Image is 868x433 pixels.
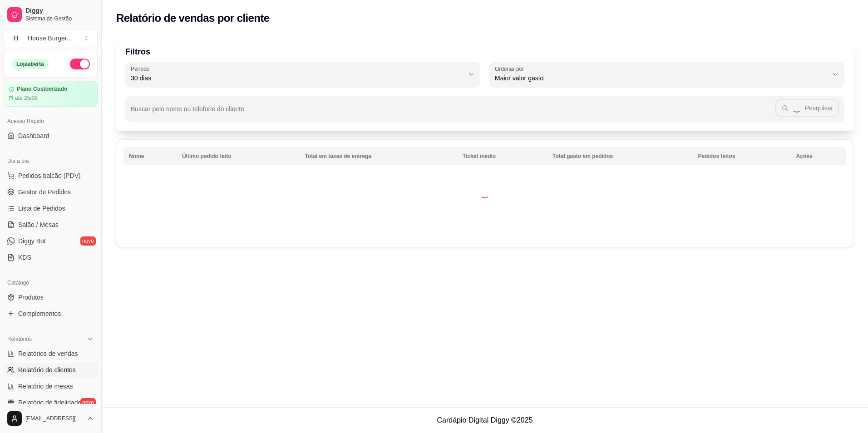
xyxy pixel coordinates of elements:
h2: Relatório de vendas por cliente [116,11,270,25]
div: Catálogo [4,276,98,290]
a: Dashboard [4,128,98,143]
span: Gestor de Pedidos [18,187,71,197]
button: Pedidos balcão (PDV) [4,168,98,183]
span: H [11,34,20,43]
a: Complementos [4,306,98,321]
span: [EMAIL_ADDRESS][DOMAIN_NAME] [25,415,83,422]
span: KDS [18,253,31,262]
span: Relatório de fidelidade [18,398,81,407]
span: Salão / Mesas [18,220,59,229]
span: Lista de Pedidos [18,204,65,213]
span: Relatórios de vendas [18,349,78,358]
a: Gestor de Pedidos [4,185,98,199]
label: Período [131,65,153,73]
span: Sistema de Gestão [25,15,94,22]
a: Produtos [4,290,98,305]
span: 30 dias [131,74,464,83]
span: Dashboard [18,131,49,140]
a: Relatório de clientes [4,363,98,377]
a: Relatório de mesas [4,379,98,394]
span: Relatório de mesas [18,382,73,391]
div: Dia a dia [4,154,98,168]
button: Ordenar porMaior valor gasto [489,62,844,87]
a: Lista de Pedidos [4,201,98,216]
a: DiggySistema de Gestão [4,4,98,25]
span: Relatório de clientes [18,365,76,374]
span: Produtos [18,293,44,302]
article: até 25/09 [15,94,38,102]
button: [EMAIL_ADDRESS][DOMAIN_NAME] [4,408,98,429]
a: Diggy Botnovo [4,234,98,248]
span: Diggy [25,7,94,15]
button: Alterar Status [70,59,90,69]
div: Acesso Rápido [4,114,98,128]
span: Relatórios [7,335,32,343]
a: Relatórios de vendas [4,346,98,361]
button: Período30 dias [125,62,480,87]
label: Ordenar por [495,65,527,73]
button: Select a team [4,29,98,47]
div: Loading [480,189,489,198]
span: Diggy Bot [18,236,46,246]
input: Buscar pelo nome ou telefone do cliente [131,108,775,117]
span: Complementos [18,309,61,318]
a: KDS [4,250,98,265]
div: House Burger ... [28,34,72,43]
footer: Cardápio Digital Diggy © 2025 [102,407,868,433]
div: Loja aberta [11,59,49,69]
a: Salão / Mesas [4,217,98,232]
span: Maior valor gasto [495,74,828,83]
a: Plano Customizadoaté 25/09 [4,81,98,107]
article: Plano Customizado [17,86,67,93]
p: Filtros [125,45,844,58]
a: Relatório de fidelidadenovo [4,395,98,410]
span: Pedidos balcão (PDV) [18,171,81,180]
